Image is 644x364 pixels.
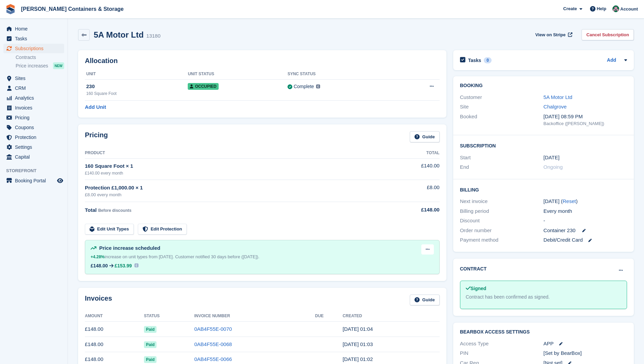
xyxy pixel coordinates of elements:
span: Invoices [15,103,56,113]
a: View on Stripe [533,29,574,40]
a: menu [3,83,64,93]
span: Analytics [15,93,56,103]
a: Guide [410,295,440,306]
a: [PERSON_NAME] Containers & Storage [18,3,126,15]
a: Price increases NEW [16,62,64,69]
span: Ongoing [544,164,563,170]
a: menu [3,176,64,185]
th: Unit Status [188,69,288,80]
span: Before discounts [98,208,131,213]
a: Cancel Subscription [582,29,634,40]
h2: Invoices [85,295,112,306]
a: menu [3,103,64,113]
h2: Tasks [468,57,481,63]
a: Chalgrove [544,104,567,109]
span: Home [15,24,56,34]
a: menu [3,93,64,103]
div: Order number [460,227,544,235]
a: Preview store [56,177,64,185]
div: Next invoice [460,198,544,205]
div: Site [460,103,544,111]
div: 0 [484,57,492,63]
td: £8.00 [385,180,440,202]
div: Billing period [460,207,544,215]
span: Paid [144,356,157,363]
td: £148.00 [85,337,144,352]
div: 230 [86,83,188,90]
th: Created [343,311,439,322]
div: NEW [53,62,64,69]
div: £148.00 [91,263,108,268]
td: £140.00 [385,158,440,180]
span: Price increase scheduled [99,245,160,251]
th: Due [315,311,343,322]
h2: 5A Motor Ltd [94,30,144,39]
span: Paid [144,341,157,348]
span: Booking Portal [15,176,56,185]
span: Occupied [188,83,218,90]
h2: BearBox Access Settings [460,329,627,335]
span: CRM [15,83,56,93]
div: Discount [460,217,544,225]
h2: Booking [460,83,627,88]
a: 0AB4F55E-0070 [194,326,232,332]
span: Total [85,207,97,213]
th: Product [85,148,385,159]
div: - [544,217,627,225]
span: Pricing [15,113,56,122]
a: menu [3,24,64,34]
div: [Set by BearBox] [544,349,627,357]
div: Signed [466,285,621,292]
img: Julia Marcham [612,5,619,12]
th: Unit [85,69,188,80]
time: 2023-01-23 00:00:00 UTC [544,154,559,162]
a: menu [3,113,64,122]
a: menu [3,34,64,43]
time: 2025-09-23 00:04:05 UTC [343,326,373,332]
div: APP [544,340,627,348]
span: Container 230 [544,227,575,235]
th: Total [385,148,440,159]
th: Status [144,311,194,322]
th: Invoice Number [194,311,315,322]
a: menu [3,74,64,83]
a: Reset [563,198,576,204]
div: PIN [460,349,544,357]
img: icon-info-931a05b42745ab749e9cb3f8fd5492de83d1ef71f8849c2817883450ef4d471b.svg [134,263,139,267]
span: Storefront [6,167,68,174]
span: Customer notified 30 days before ([DATE]). [175,254,259,259]
span: Protection [15,133,56,142]
span: Sites [15,74,56,83]
span: Account [620,6,638,13]
div: Start [460,154,544,162]
a: menu [3,133,64,142]
span: Create [563,5,577,12]
a: Guide [410,131,440,142]
span: Subscriptions [15,44,56,53]
time: 2025-07-23 00:02:52 UTC [343,356,373,362]
div: £8.00 every month [85,191,385,198]
span: View on Stripe [535,32,566,38]
div: Booked [460,113,544,127]
span: Capital [15,152,56,162]
time: 2025-08-23 00:03:58 UTC [343,341,373,347]
div: Debit/Credit Card [544,236,627,244]
a: menu [3,44,64,53]
th: Sync Status [288,69,393,80]
div: 160 Square Foot [86,90,188,97]
th: Amount [85,311,144,322]
img: stora-icon-8386f47178a22dfd0bd8f6a31ec36ba5ce8667c1dd55bd0f319d3a0aa187defe.svg [5,4,16,14]
div: Protection £1,000.00 × 1 [85,184,385,192]
div: £148.00 [385,206,440,214]
div: Backoffice ([PERSON_NAME]) [544,120,627,127]
div: +4.28% [91,254,105,260]
div: 13180 [146,32,161,40]
a: 5A Motor Ltd [544,94,572,100]
span: Tasks [15,34,56,43]
a: menu [3,123,64,132]
span: Settings [15,142,56,152]
span: increase on unit types from [DATE]. [91,254,174,259]
h2: Billing [460,186,627,193]
h2: Subscription [460,142,627,149]
h2: Contract [460,265,487,272]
